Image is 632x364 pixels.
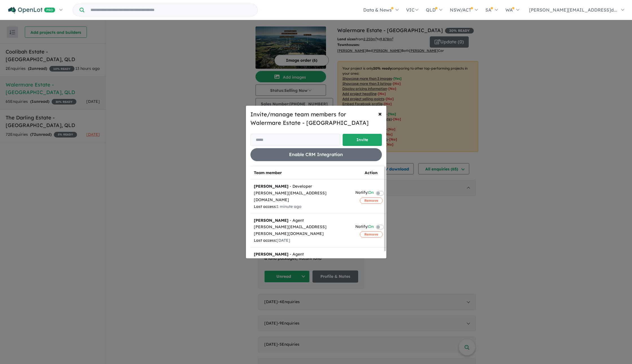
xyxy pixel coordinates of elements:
[378,109,382,118] span: ×
[529,7,617,13] span: [PERSON_NAME][EMAIL_ADDRESS]d...
[355,189,374,197] div: Notify:
[250,148,382,161] button: Enable CRM Integration
[254,237,349,244] div: Last access:
[368,257,374,265] span: On
[250,110,382,127] h5: Invite/manage team members for Walermare Estate - [GEOGRAPHIC_DATA]
[352,166,391,180] th: Action
[368,223,374,231] span: On
[254,203,349,210] div: Last access:
[360,231,383,238] button: Remove
[254,190,349,203] div: [PERSON_NAME][EMAIL_ADDRESS][DOMAIN_NAME]
[368,189,374,197] span: On
[254,224,349,237] div: [PERSON_NAME][EMAIL_ADDRESS][PERSON_NAME][DOMAIN_NAME]
[254,252,289,257] strong: [PERSON_NAME]
[254,217,349,224] div: - Agent
[277,204,301,209] span: 1 minute ago
[254,183,349,190] div: - Developer
[254,218,289,223] strong: [PERSON_NAME]
[360,197,383,204] button: Remove
[355,223,374,231] div: Notify:
[250,166,352,180] th: Team member
[8,7,55,14] img: Openlot PRO Logo White
[254,251,349,258] div: - Agent
[254,258,349,271] div: [PERSON_NAME][EMAIL_ADDRESS][PERSON_NAME][DOMAIN_NAME]
[355,257,374,265] div: Notify:
[277,238,290,243] span: [DATE]
[254,184,289,189] strong: [PERSON_NAME]
[343,134,382,146] button: Invite
[85,4,256,16] input: Try estate name, suburb, builder or developer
